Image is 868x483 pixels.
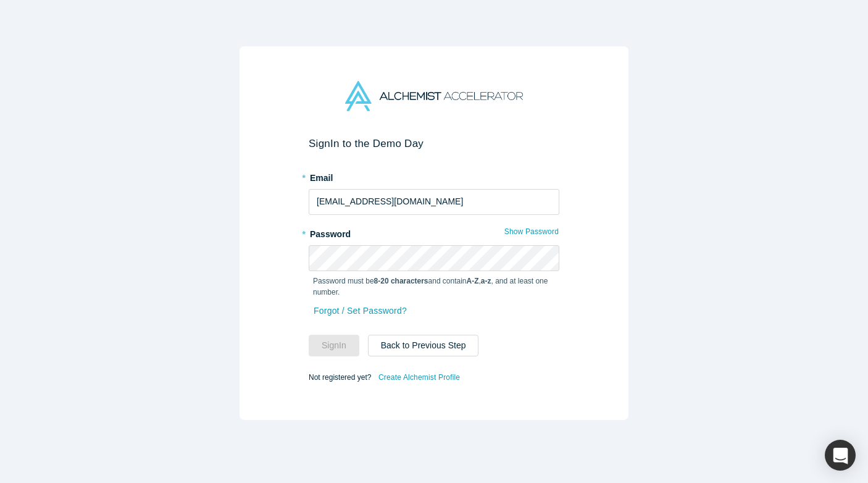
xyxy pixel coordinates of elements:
strong: A-Z [467,277,479,285]
button: Show Password [504,224,559,240]
button: Back to Previous Step [368,335,479,356]
p: Password must be and contain , , and at least one number. [313,275,555,298]
span: Not registered yet? [309,372,371,381]
h2: Sign In to the Demo Day [309,137,559,150]
a: Forgot / Set Password? [313,300,407,322]
label: Email [309,167,559,185]
strong: 8-20 characters [374,277,428,285]
label: Password [309,224,559,241]
a: Create Alchemist Profile [378,369,461,385]
img: Alchemist Accelerator Logo [345,81,523,111]
button: SignIn [309,335,359,356]
strong: a-z [481,277,491,285]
